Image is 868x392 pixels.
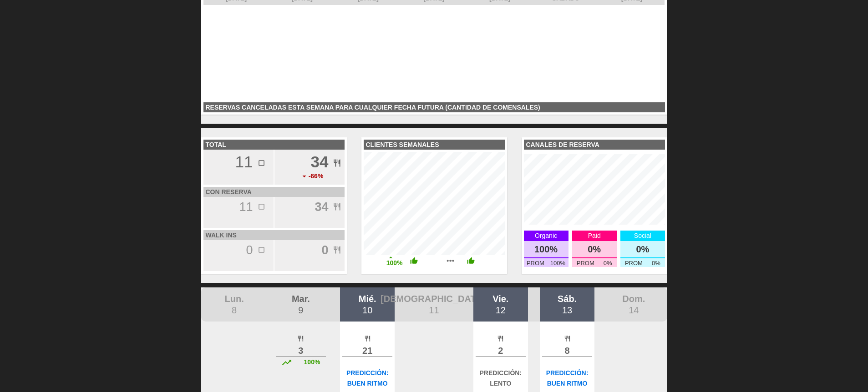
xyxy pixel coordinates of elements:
[300,172,309,181] i: arrow_drop_down
[333,202,341,211] i: restaurant
[315,200,328,214] b: 34
[620,231,665,241] div: Social
[476,368,526,389] div: predicción: lento
[333,159,341,167] i: restaurant
[652,258,660,268] span: 0%
[203,140,345,150] div: TOTAL
[381,305,487,316] div: 11
[311,153,329,171] b: 34
[359,305,376,316] div: 10
[527,258,544,268] span: PROM
[492,305,508,316] div: 12
[620,241,665,258] div: 0%
[225,294,244,304] b: lun.
[297,335,304,342] i: restaurant
[206,187,252,197] span: con reserva
[564,335,571,342] i: restaurant
[292,305,310,316] div: 9
[625,258,643,268] span: PROM
[572,241,617,258] div: 0%
[498,346,503,356] b: 2
[239,200,253,214] span: 11
[362,346,372,356] b: 21
[622,294,645,304] b: dom.
[524,140,665,150] div: CANALES DE RESERVA
[381,294,487,304] b: [DEMOGRAPHIC_DATA].
[304,357,320,367] b: 100%
[622,305,645,316] div: 14
[292,294,310,304] b: mar.
[298,346,303,356] b: 3
[542,368,592,389] div: predicción: buen ritmo
[572,231,617,241] div: Paid
[203,102,665,112] div: RESERVAS CANCELADAS ESTA SEMANA PARA CUALQUIER FECHA FUTURA (CANTIDAD DE COMENSALES)
[577,258,594,268] span: PROM
[524,241,569,258] div: 100%
[257,246,266,254] i: crop_square
[364,335,371,342] i: restaurant
[246,243,253,257] span: 0
[386,259,403,266] span: 100%
[558,294,577,304] b: sáb.
[333,246,341,254] i: restaurant
[235,153,253,171] span: 11
[497,335,504,342] i: restaurant
[550,258,565,268] span: 100%
[309,172,324,180] b: -66%
[257,159,266,167] i: crop_square
[225,305,244,316] div: 8
[492,294,508,304] b: vie.
[558,305,577,316] div: 13
[206,230,237,240] span: WALK INS
[359,294,376,304] b: mié.
[604,258,612,268] span: 0%
[342,368,392,389] div: predicción: buen ritmo
[281,357,292,368] i: trending_up
[257,202,266,211] i: crop_square
[524,231,569,241] div: Organic
[364,140,505,150] div: clientes semanales
[564,346,569,356] b: 8
[321,243,328,257] b: 0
